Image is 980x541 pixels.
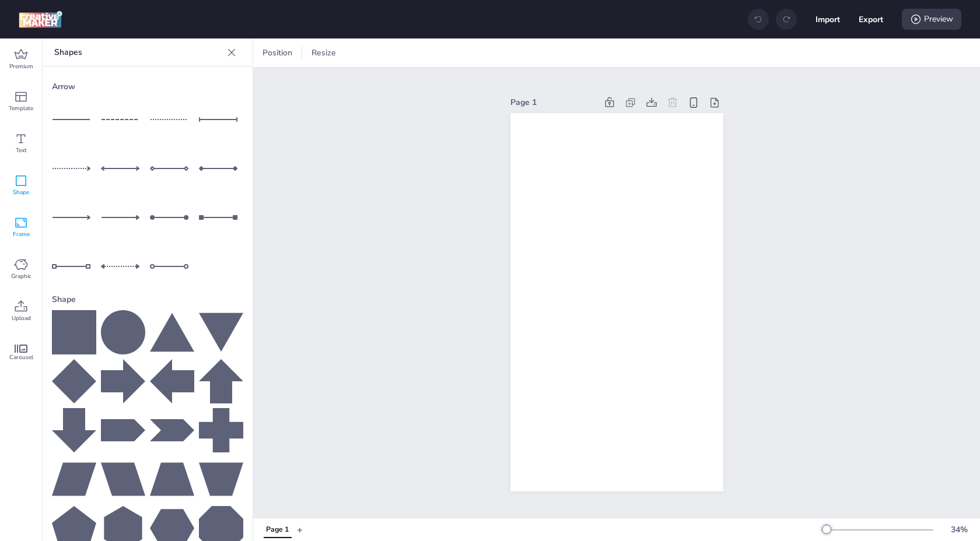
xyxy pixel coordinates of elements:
[815,7,840,31] button: Import
[859,7,883,31] button: Export
[309,47,338,59] span: Resize
[510,96,597,108] div: Page 1
[945,524,973,536] div: 34 %
[52,289,243,310] div: Shape
[9,62,33,71] span: Premium
[12,314,31,323] span: Upload
[260,47,295,59] span: Position
[297,519,303,540] button: +
[52,76,243,97] div: Arrow
[902,9,961,30] div: Preview
[9,353,33,362] span: Carousel
[9,104,33,113] span: Template
[19,10,62,28] img: logo Creative Maker
[54,38,222,66] p: Shapes
[11,272,32,281] span: Graphic
[258,519,297,540] div: Tabs
[16,146,27,155] span: Text
[13,230,30,239] span: Frame
[266,525,289,535] div: Page 1
[13,188,29,197] span: Shape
